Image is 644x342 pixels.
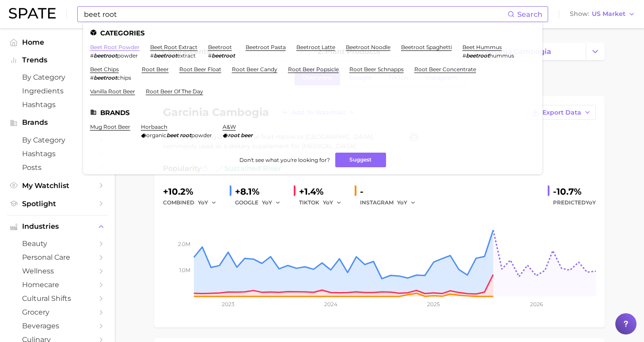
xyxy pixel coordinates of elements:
em: beetroot [94,52,117,59]
a: beetroot latte [296,44,335,50]
div: +1.4% [299,184,348,199]
div: combined [163,197,223,208]
button: Change Category [586,42,605,60]
span: # [150,52,154,59]
span: by Category [22,136,93,144]
em: beet [167,132,178,138]
span: US Market [592,12,625,16]
button: YoY [323,197,342,208]
em: beetroot [94,74,117,81]
span: Search [517,10,542,19]
a: homecare [7,278,108,292]
a: Home [7,35,108,49]
span: personal care [22,253,93,261]
em: root [228,132,239,138]
span: Ingredients [22,87,93,95]
button: YoY [198,197,217,208]
div: -10.7% [553,184,596,199]
a: root beer schnapps [349,66,404,73]
span: chips [117,74,131,81]
button: Industries [7,220,108,233]
span: YoY [397,199,407,206]
a: beet root extract [150,44,197,50]
span: # [90,52,94,59]
span: Export Data [542,109,581,116]
span: homecare [22,281,93,289]
a: cultural shifts [7,292,108,305]
span: Industries [22,223,93,231]
a: vanilla root beer [90,88,135,95]
span: grocery [22,308,93,316]
span: hummus [489,52,514,59]
em: beer [241,132,253,138]
a: mug root beer [90,123,130,130]
span: # [90,74,94,81]
div: +8.1% [235,184,287,199]
div: INSTAGRAM [360,197,422,208]
a: beet root powder [90,44,140,50]
span: Don't see what you're looking for? [239,157,330,163]
a: beetroot spaghetti [401,44,452,50]
button: YoY [262,197,281,208]
span: Hashtags [22,100,93,109]
span: YoY [323,199,333,206]
span: powder [117,52,138,59]
div: +10.2% [163,184,223,199]
div: - [360,184,422,199]
a: root beer concentrate [414,66,476,73]
button: Export Data [527,105,596,120]
span: powder [191,132,212,138]
tspan: 2024 [324,301,337,307]
a: Posts [7,161,108,174]
span: Hashtags [22,150,93,158]
span: Spotlight [22,200,93,208]
a: beauty [7,237,108,250]
a: Hashtags [7,147,108,161]
button: Trends [7,54,108,67]
div: GOOGLE [235,197,287,208]
a: root beer [142,66,169,73]
span: wellness [22,267,93,275]
span: My Watchlist [22,181,93,190]
button: Suggest [335,153,386,167]
em: beetroot [154,52,177,59]
a: beetroot pasta [246,44,286,50]
button: Brands [7,116,108,129]
span: beauty [22,239,93,248]
img: SPATE [9,8,56,19]
a: a&w [223,123,236,130]
a: by Category [7,70,108,84]
span: Posts [22,163,93,172]
li: Brands [90,109,535,116]
a: grocery [7,305,108,319]
span: # [462,52,466,59]
a: Ingredients [7,84,108,98]
span: Predicted [553,197,596,208]
span: extract [177,52,196,59]
a: Hashtags [7,98,108,111]
a: Spotlight [7,197,108,211]
span: beverages [22,322,93,330]
span: Brands [22,119,93,127]
a: beet hummus [462,44,502,50]
a: root beer popsicle [288,66,339,73]
span: YoY [586,199,596,206]
span: cultural shifts [22,294,93,303]
a: root beer candy [232,66,277,73]
span: YoY [262,199,272,206]
span: Show [570,12,589,16]
a: horbaach [141,123,167,130]
a: by Category [7,133,108,147]
button: ShowUS Market [568,8,637,20]
a: wellness [7,264,108,278]
em: root [180,132,191,138]
button: YoY [397,197,416,208]
span: Home [22,38,93,46]
em: beetroot [212,52,235,59]
a: beverages [7,319,108,333]
span: by Category [22,73,93,81]
tspan: 2026 [530,301,543,307]
a: beet chips [90,66,119,73]
a: root beer of the day [146,88,203,95]
tspan: 2025 [427,301,440,307]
